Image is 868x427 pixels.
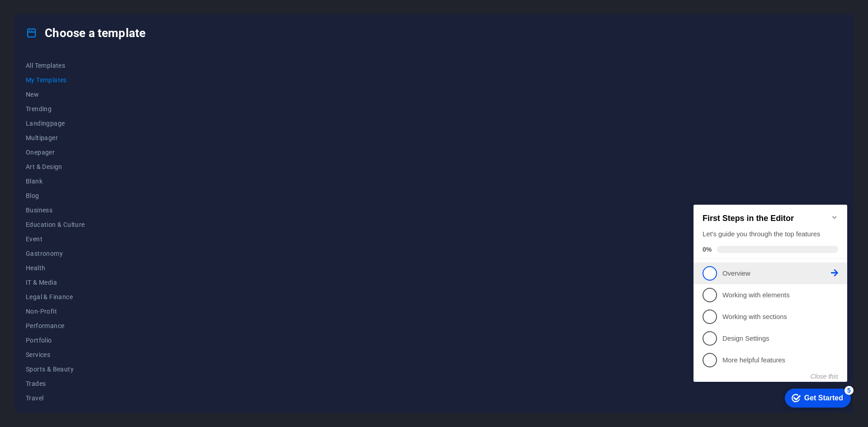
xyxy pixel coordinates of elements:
[26,131,85,145] button: Multipager
[4,136,157,158] li: Design Settings
[26,102,85,116] button: Trending
[26,105,85,113] span: Trending
[26,192,85,199] span: Blog
[13,38,148,47] div: Let's guide you through the top features
[26,322,85,329] span: Performance
[4,93,157,114] li: Working with elements
[26,178,85,185] span: Blank
[26,264,85,272] span: Health
[26,163,85,170] span: Art & Design
[26,221,85,228] span: Education & Culture
[26,26,146,40] h4: Choose a template
[26,120,85,127] span: Landingpage
[26,58,85,73] button: All Templates
[155,194,164,203] div: 5
[4,71,157,93] li: Overview
[26,304,85,319] button: Non-Profit
[26,73,85,87] button: My Templates
[26,174,85,188] button: Blank
[95,197,161,216] div: Get Started 5 items remaining, 0% complete
[26,394,85,402] span: Travel
[26,206,85,214] span: Business
[26,337,85,344] span: Portfolio
[26,351,85,358] span: Services
[26,261,85,275] button: Health
[26,290,85,304] button: Legal & Finance
[13,22,148,32] h2: First Steps in the Editor
[26,380,85,387] span: Trades
[26,188,85,203] button: Blog
[26,76,85,84] span: My Templates
[26,91,85,98] span: New
[26,275,85,290] button: IT & Media
[26,308,85,315] span: Non-Profit
[26,362,85,376] button: Sports & Beauty
[26,87,85,102] button: New
[26,145,85,160] button: Onepager
[4,114,157,136] li: Working with sections
[13,54,27,61] span: 0%
[26,116,85,131] button: Landingpage
[26,217,85,232] button: Education & Culture
[121,181,148,188] button: Close this
[26,366,85,373] span: Sports & Beauty
[4,158,157,179] li: More helpful features
[26,347,85,362] button: Services
[33,164,141,174] p: More helpful features
[26,134,85,141] span: Multipager
[26,232,85,246] button: Event
[26,250,85,257] span: Gastronomy
[33,77,141,87] p: Overview
[26,160,85,174] button: Art & Design
[26,149,85,156] span: Onepager
[141,22,148,29] div: Minimize checklist
[26,293,85,300] span: Legal & Finance
[26,279,85,286] span: IT & Media
[33,99,141,108] p: Working with elements
[33,142,141,152] p: Design Settings
[26,319,85,333] button: Performance
[26,203,85,217] button: Business
[26,246,85,261] button: Gastronomy
[26,376,85,391] button: Trades
[26,333,85,347] button: Portfolio
[26,391,85,405] button: Travel
[26,62,85,69] span: All Templates
[33,121,141,130] p: Working with sections
[114,202,153,211] div: Get Started
[26,235,85,243] span: Event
